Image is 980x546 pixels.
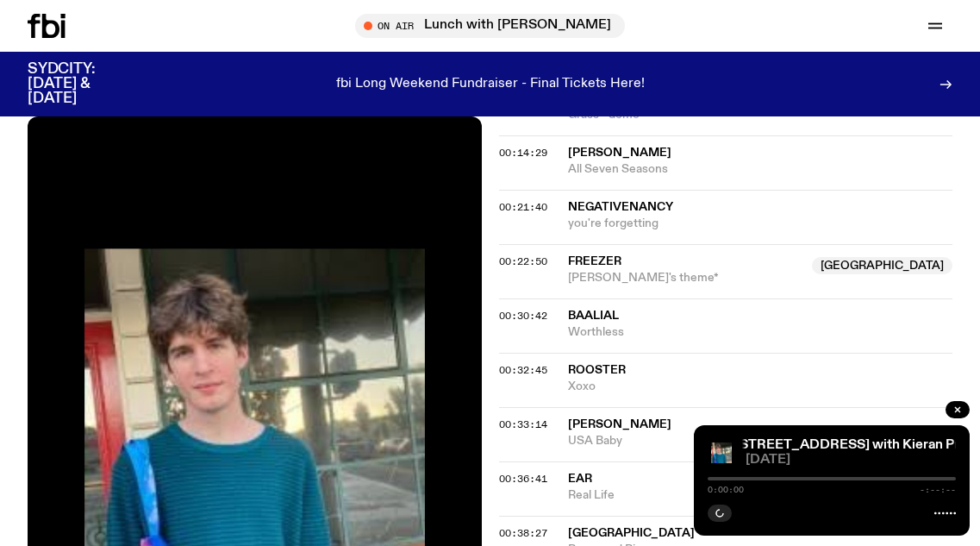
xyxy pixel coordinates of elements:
span: [DATE] [746,454,956,467]
span: 00:14:29 [499,146,547,160]
button: On AirLunch with [PERSON_NAME] [355,14,625,38]
span: 00:32:45 [499,363,547,377]
span: -:--:-- [920,486,956,494]
span: freezer [568,255,621,267]
button: 00:38:27 [499,529,547,538]
span: 00:38:27 [499,526,547,540]
span: you're forgetting [568,216,953,232]
span: Worthless [568,324,953,341]
h3: SYDCITY: [DATE] & [DATE] [28,62,138,106]
button: 00:22:50 [499,257,547,267]
span: 0:00:00 [708,486,744,494]
span: baalial [568,310,619,322]
span: [GEOGRAPHIC_DATA] [812,257,952,274]
span: Xoxo [568,379,953,395]
span: USA Baby [568,433,953,449]
p: fbi Long Weekend Fundraiser - Final Tickets Here! [336,77,645,92]
button: 00:14:29 [499,148,547,158]
span: 00:36:41 [499,472,547,486]
span: [PERSON_NAME] [568,147,671,159]
span: ear [568,473,592,485]
span: 00:30:42 [499,309,547,323]
span: [PERSON_NAME]'s theme* [568,270,802,286]
span: All Seven Seasons [568,161,953,178]
span: [GEOGRAPHIC_DATA] [568,527,695,539]
button: 00:33:14 [499,420,547,430]
button: 00:32:45 [499,366,547,375]
span: 00:22:50 [499,254,547,268]
button: 00:36:41 [499,474,547,484]
button: 00:21:40 [499,203,547,212]
span: 00:21:40 [499,200,547,214]
button: 00:30:42 [499,311,547,321]
span: negativenancy [568,201,673,213]
span: [PERSON_NAME] [568,418,671,430]
span: Rooster [568,364,626,376]
span: 00:33:14 [499,417,547,431]
span: Real Life [568,487,953,504]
